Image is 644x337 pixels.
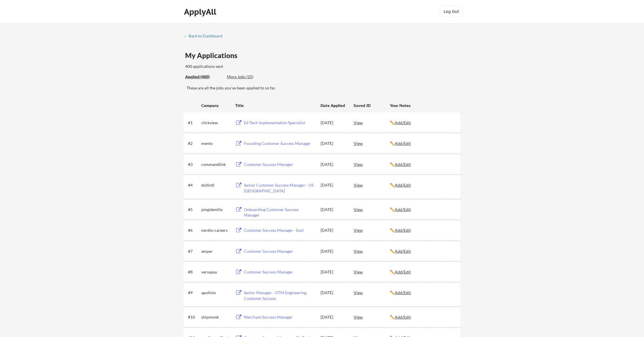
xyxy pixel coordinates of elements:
[321,207,346,212] div: [DATE]
[354,204,390,215] div: View
[201,207,230,212] div: pingidentity
[354,312,390,322] div: View
[395,315,411,319] u: Add/Edit
[184,34,227,39] a: ← Back to Dashboard
[188,269,199,275] div: #8
[188,182,199,188] div: #4
[201,227,230,233] div: nerdio-careers
[395,249,411,254] u: Add/Edit
[395,162,411,167] u: Add/Edit
[321,269,346,275] div: [DATE]
[201,269,230,275] div: versapay
[321,103,346,108] div: Date Applied
[244,207,315,218] div: Onboarding Customer Success Manager
[354,138,390,148] div: View
[395,269,411,274] u: Add/Edit
[390,103,455,108] div: Your Notes
[390,248,455,254] div: ✏️
[201,162,230,167] div: commandlink
[244,227,315,233] div: Customer Success Manager - East
[354,100,390,110] div: Saved JD
[395,141,411,146] u: Add/Edit
[201,290,230,296] div: apolloio
[244,141,315,146] div: Founding Customer Success Manager
[244,248,315,254] div: Customer Success Manager
[390,162,455,167] div: ✏️
[188,227,199,233] div: #6
[184,7,218,17] div: ApplyAll
[185,64,296,69] div: 400 applications sent
[188,314,199,320] div: #10
[395,120,411,125] u: Add/Edit
[201,182,230,188] div: doitintl
[235,103,315,108] div: Title
[321,162,346,167] div: [DATE]
[354,180,390,190] div: View
[395,228,411,233] u: Add/Edit
[321,120,346,126] div: [DATE]
[354,267,390,277] div: View
[188,141,199,146] div: #2
[321,290,346,296] div: [DATE]
[201,141,230,146] div: mento
[227,74,269,80] div: These are job applications we think you'd be a good fit for, but couldn't apply you to automatica...
[395,183,411,187] u: Add/Edit
[321,248,346,254] div: [DATE]
[395,290,411,295] u: Add/Edit
[188,290,199,296] div: #9
[185,74,223,80] div: Applied (400)
[188,248,199,254] div: #7
[188,207,199,212] div: #5
[201,314,230,320] div: shipmonk
[354,287,390,298] div: View
[390,227,455,233] div: ✏️
[244,290,315,301] div: Senior Manager - GTM Engineering, Customer Success
[244,314,315,320] div: Merchant Success Manager
[390,182,455,188] div: ✏️
[185,74,223,80] div: These are all the jobs you've been applied to so far.
[390,207,455,212] div: ✏️
[187,85,461,91] div: These are all the jobs you've been applied to so far.
[395,207,411,212] u: Add/Edit
[185,52,242,59] div: My Applications
[390,120,455,126] div: ✏️
[390,314,455,320] div: ✏️
[390,141,455,146] div: ✏️
[184,34,227,38] div: ← Back to Dashboard
[390,290,455,296] div: ✏️
[390,269,455,275] div: ✏️
[244,162,315,167] div: Customer Success Manager
[354,159,390,169] div: View
[227,74,269,80] div: More Jobs (25)
[201,248,230,254] div: amper
[354,225,390,235] div: View
[354,117,390,128] div: View
[244,269,315,275] div: Customer Success Manager
[188,120,199,126] div: #1
[188,162,199,167] div: #3
[244,182,315,194] div: Senior Customer Success Manager - US [GEOGRAPHIC_DATA]
[321,141,346,146] div: [DATE]
[321,314,346,320] div: [DATE]
[440,6,463,17] button: Log Out
[321,227,346,233] div: [DATE]
[201,103,230,108] div: Company
[354,246,390,256] div: View
[321,182,346,188] div: [DATE]
[201,120,230,126] div: clickview
[244,120,315,126] div: Ed-Tech Implementation Specialist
